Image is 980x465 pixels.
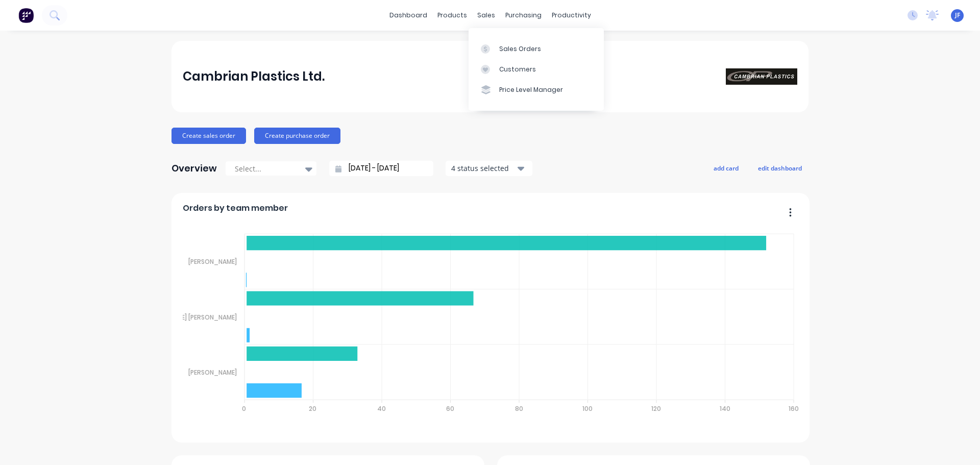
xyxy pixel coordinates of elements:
[171,128,246,144] button: Create sales order
[472,8,500,23] div: sales
[789,404,799,413] tspan: 160
[18,8,34,23] img: Factory
[499,44,541,54] div: Sales Orders
[469,80,604,100] a: Price Level Manager
[432,8,472,23] div: products
[377,404,386,413] tspan: 40
[651,404,661,413] tspan: 120
[309,404,316,413] tspan: 20
[254,128,340,144] button: Create purchase order
[138,312,237,321] tspan: [PERSON_NAME] [PERSON_NAME]
[707,161,745,175] button: add card
[171,158,217,179] div: Overview
[751,161,808,175] button: edit dashboard
[499,65,536,74] div: Customers
[451,163,516,174] div: 4 status selected
[514,404,523,413] tspan: 80
[955,11,960,20] span: JF
[547,8,596,23] div: productivity
[446,404,454,413] tspan: 60
[469,38,604,59] a: Sales Orders
[720,404,730,413] tspan: 140
[726,68,797,85] img: Cambrian Plastics Ltd.
[384,8,432,23] a: dashboard
[446,161,532,176] button: 4 status selected
[188,368,237,377] tspan: [PERSON_NAME]
[500,8,547,23] div: purchasing
[183,66,325,87] div: Cambrian Plastics Ltd.
[242,404,246,413] tspan: 0
[188,257,237,266] tspan: [PERSON_NAME]
[183,202,288,214] span: Orders by team member
[499,85,563,94] div: Price Level Manager
[582,404,593,413] tspan: 100
[469,59,604,80] a: Customers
